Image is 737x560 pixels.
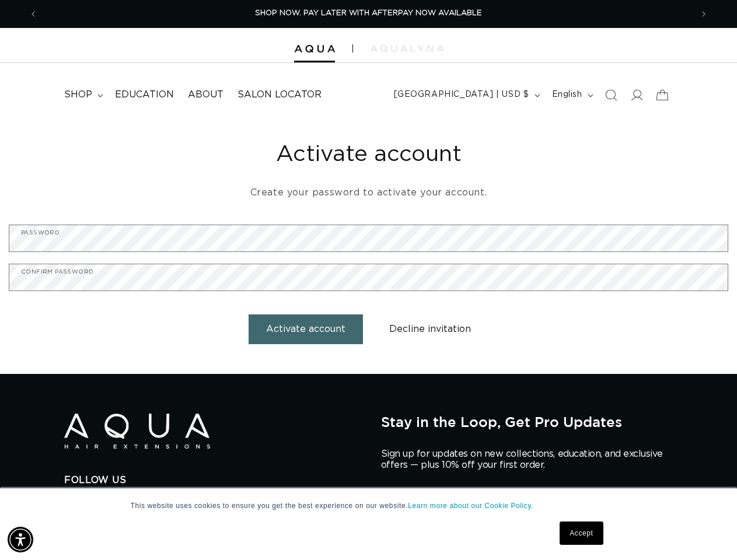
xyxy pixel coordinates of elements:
span: English [552,89,582,101]
div: Accessibility Menu [8,527,33,552]
button: Decline invitation [372,314,488,344]
img: aqualyna.com [371,45,443,52]
button: Activate account [249,314,363,344]
button: Next announcement [691,3,717,25]
img: Aqua Hair Extensions [64,414,210,449]
span: SHOP NOW. PAY LATER WITH AFTERPAY NOW AVAILABLE [255,9,482,17]
a: Education [108,82,181,108]
summary: Search [598,82,624,108]
a: Salon Locator [230,82,329,108]
span: [GEOGRAPHIC_DATA] | USD $ [394,89,529,101]
a: Accept [560,521,603,545]
button: English [545,84,598,106]
iframe: Chat Widget [679,504,737,560]
span: About [188,89,223,101]
button: Previous announcement [20,3,46,25]
button: [GEOGRAPHIC_DATA] | USD $ [387,84,545,106]
h2: Stay in the Loop, Get Pro Updates [381,414,673,430]
a: About [181,82,230,108]
span: Salon Locator [237,89,322,101]
p: This website uses cookies to ensure you get the best experience on our website. [131,501,607,511]
span: shop [64,89,92,101]
summary: shop [57,82,108,108]
p: Create your password to activate your account. [9,184,728,201]
a: Learn more about our Cookie Policy. [408,502,533,510]
img: Aqua Hair Extensions [294,45,335,53]
span: Education [115,89,174,101]
h1: Activate account [9,141,728,169]
p: Sign up for updates on new collections, education, and exclusive offers — plus 10% off your first... [381,449,673,471]
h2: Follow Us [64,474,363,487]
